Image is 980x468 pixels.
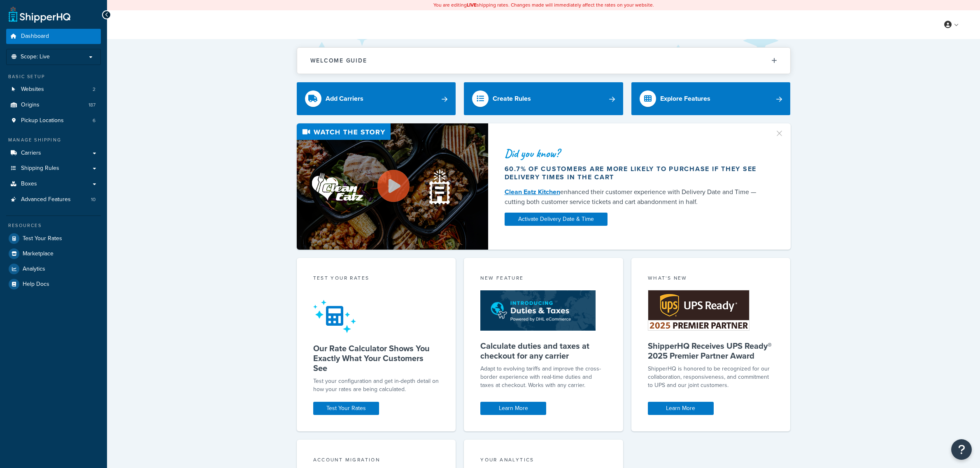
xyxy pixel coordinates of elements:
[505,165,765,181] div: 60.7% of customers are more likely to purchase if they see delivery times in the cart
[480,274,607,284] div: New Feature
[313,377,440,394] div: Test your configuration and get in-depth detail on how your rates are being calculated.
[493,93,531,104] div: Create Rules
[6,192,101,207] a: Advanced Features10
[297,123,488,250] img: Video thumbnail
[480,341,607,361] h5: Calculate duties and taxes at checkout for any carrier
[648,274,774,284] div: What's New
[6,113,101,128] a: Pickup Locations6
[21,53,50,60] span: Scope: Live
[6,73,101,80] div: Basic Setup
[505,187,560,197] a: Clean Eatz Kitchen
[6,137,101,144] div: Manage Shipping
[297,48,790,74] button: Welcome Guide
[88,102,95,109] span: 187
[21,196,71,203] span: Advanced Features
[313,402,379,415] a: Test Your Rates
[93,117,95,124] span: 6
[6,146,101,161] a: Carriers
[467,1,477,9] b: LIVE
[297,82,456,115] a: Add Carriers
[648,402,714,415] a: Learn More
[6,246,101,261] a: Marketplace
[23,266,45,273] span: Analytics
[6,277,101,292] a: Help Docs
[6,97,101,113] li: Origins
[93,86,95,93] span: 2
[648,341,774,361] h5: ShipperHQ Receives UPS Ready® 2025 Premier Partner Award
[21,150,41,157] span: Carriers
[313,456,440,466] div: Account Migration
[6,192,101,207] li: Advanced Features
[6,262,101,276] a: Analytics
[310,58,367,64] h2: Welcome Guide
[505,148,765,159] div: Did you know?
[480,402,546,415] a: Learn More
[21,117,64,124] span: Pickup Locations
[6,113,101,128] li: Pickup Locations
[21,181,37,188] span: Boxes
[480,365,607,389] p: Adapt to evolving tariffs and improve the cross-border experience with real-time duties and taxes...
[23,235,62,242] span: Test Your Rates
[6,231,101,246] a: Test Your Rates
[660,93,710,104] div: Explore Features
[6,82,101,97] li: Websites
[505,187,765,207] div: enhanced their customer experience with Delivery Date and Time — cutting both customer service ti...
[648,365,774,389] p: ShipperHQ is honored to be recognized for our collaboration, responsiveness, and commitment to UP...
[6,161,101,176] a: Shipping Rules
[21,165,59,172] span: Shipping Rules
[951,439,972,460] button: Open Resource Center
[21,33,49,40] span: Dashboard
[6,82,101,97] a: Websites2
[6,176,101,192] a: Boxes
[326,93,363,104] div: Add Carriers
[464,82,623,115] a: Create Rules
[21,102,40,109] span: Origins
[6,97,101,113] a: Origins187
[23,281,49,288] span: Help Docs
[313,343,440,373] h5: Our Rate Calculator Shows You Exactly What Your Customers See
[505,213,608,226] a: Activate Delivery Date & Time
[6,29,101,44] a: Dashboard
[91,196,95,203] span: 10
[631,82,791,115] a: Explore Features
[6,222,101,229] div: Resources
[480,456,607,466] div: Your Analytics
[23,250,54,257] span: Marketplace
[21,86,44,93] span: Websites
[313,274,440,284] div: Test your rates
